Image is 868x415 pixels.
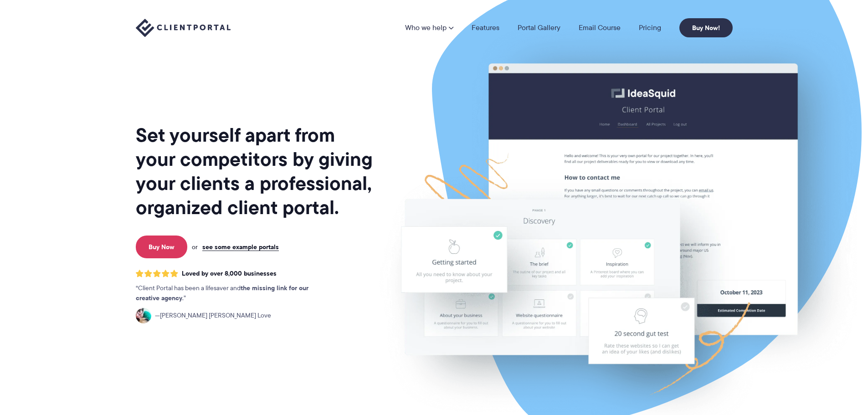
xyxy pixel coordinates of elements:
a: see some example portals [202,243,279,251]
strong: the missing link for our creative agency [136,283,308,303]
a: Pricing [639,24,661,31]
a: Features [472,24,499,31]
span: or [192,243,198,251]
p: Client Portal has been a lifesaver and . [136,283,327,303]
span: Loved by over 8,000 businesses [182,270,277,277]
a: Buy Now [136,236,187,258]
h1: Set yourself apart from your competitors by giving your clients a professional, organized client ... [136,123,375,220]
a: Email Course [579,24,621,31]
a: Who we help [405,24,453,31]
span: [PERSON_NAME] [PERSON_NAME] Love [155,311,271,321]
a: Buy Now! [679,18,733,37]
a: Portal Gallery [518,24,560,31]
